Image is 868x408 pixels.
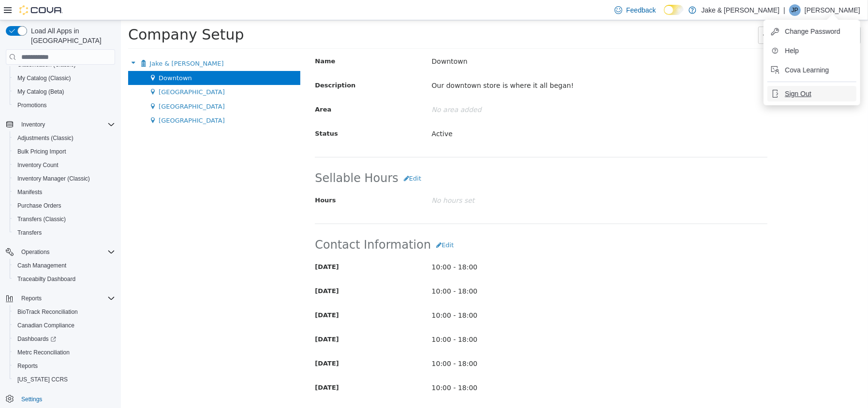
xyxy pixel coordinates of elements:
button: [US_STATE] CCRS [10,373,119,386]
button: Inventory [17,119,49,130]
img: Cova [19,5,63,15]
button: Help [767,43,856,58]
p: Active [311,105,608,122]
a: Adjustments (Classic) [14,132,77,144]
span: Purchase Orders [17,202,61,210]
span: Company Setup [7,6,123,23]
button: Edit [278,150,306,167]
span: [DATE] [194,315,218,323]
span: [DATE] [194,267,218,274]
p: [PERSON_NAME] [805,4,860,16]
p: 10:00 - 18:00 [311,263,608,280]
span: Adjustments (Classic) [14,132,115,144]
p: 10:00 - 18:00 [311,335,608,352]
span: Purchase Orders [14,200,115,211]
span: BioTrack Reconciliation [14,306,115,318]
p: No area added [311,81,608,98]
span: Contact Information [194,218,310,231]
span: Operations [21,248,50,256]
p: 10:00 - 18:00 [311,239,608,255]
button: Canadian Compliance [10,319,119,332]
span: [US_STATE] CCRS [17,376,68,383]
span: Promotions [14,99,115,111]
span: Metrc Reconciliation [17,349,70,356]
a: My Catalog (Beta) [14,86,68,98]
span: My Catalog (Classic) [14,72,115,84]
a: Canadian Compliance [14,320,78,331]
span: Inventory Count [17,161,59,169]
a: [US_STATE] CCRS [14,374,72,385]
span: Dashboards [14,333,115,345]
button: Inventory [2,118,119,131]
p: Our downtown store is where it all began! [311,57,608,74]
button: Transfers (Classic) [10,212,119,226]
span: [GEOGRAPHIC_DATA] [38,83,104,90]
span: Reports [17,293,115,304]
a: Inventory Count [14,159,62,171]
span: Operations [17,246,115,258]
p: 10:00 - 18:00 [311,383,608,400]
span: Inventory Manager (Classic) [17,175,90,183]
a: Inventory Manager (Classic) [14,173,94,184]
a: Promotions [14,99,51,111]
span: Sellable Hours [194,151,278,165]
button: Metrc Reconciliation [10,346,119,359]
span: Inventory [21,121,45,128]
p: 10:00 - 18:00 [311,311,608,328]
span: Help [785,46,799,56]
button: Cash Management [10,259,119,272]
button: My Catalog (Beta) [10,85,119,98]
span: BioTrack Reconciliation [17,308,78,316]
a: Manifests [14,186,46,198]
span: Load All Apps in [GEOGRAPHIC_DATA] [27,26,115,45]
button: Traceabilty Dashboard [10,272,119,286]
span: JP [792,4,798,16]
span: Feedback [626,5,656,15]
button: Manifests [10,185,119,199]
p: Jake & [PERSON_NAME] [701,4,780,16]
span: Settings [17,393,115,405]
a: BioTrack Reconciliation [14,306,82,318]
span: Settings [21,395,42,403]
span: Bulk Pricing Import [14,146,115,157]
span: Transfers (Classic) [17,215,66,223]
p: Downtown [311,33,608,50]
p: 10:00 - 18:00 [311,359,608,376]
a: Reports [14,360,42,372]
div: Jake Porter [789,4,801,16]
button: Inventory Manager (Classic) [10,172,119,185]
span: Inventory [17,119,115,130]
span: Description [194,61,235,69]
span: [DATE] [194,291,218,298]
button: My Catalog (Classic) [10,71,119,85]
span: Status [194,110,217,117]
a: Feedback [611,0,660,20]
span: My Catalog (Beta) [17,88,64,96]
a: Settings [17,394,46,405]
span: Area [194,85,210,93]
button: Settings [2,392,119,406]
input: Dark Mode [664,5,684,15]
a: Bulk Pricing Import [14,146,70,157]
span: Reports [17,362,38,370]
span: Canadian Compliance [17,322,74,329]
a: Transfers [14,227,45,239]
span: Washington CCRS [14,374,115,385]
span: [GEOGRAPHIC_DATA] [38,97,104,104]
span: Reports [14,360,115,372]
span: Transfers (Classic) [14,213,115,225]
button: Transfers [10,226,119,239]
a: Purchase Orders [14,200,65,211]
span: My Catalog (Classic) [17,74,71,82]
p: | [783,4,785,16]
span: [DATE] [194,339,218,347]
button: Change Password [767,24,856,39]
a: Transfers (Classic) [14,213,70,225]
span: Canadian Compliance [14,320,115,331]
button: Adjustments (Classic) [10,131,119,145]
span: [DATE] [194,243,218,250]
span: Inventory Count [14,159,115,171]
span: Metrc Reconciliation [14,347,115,358]
button: Edit [310,216,338,234]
